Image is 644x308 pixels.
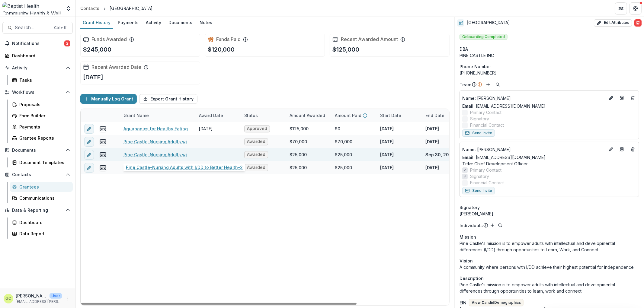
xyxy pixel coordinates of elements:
[629,146,636,153] button: Deletes
[10,182,73,192] a: Grantees
[462,103,475,109] span: Email:
[120,109,195,122] div: Grant Name
[286,112,329,119] div: Amount Awarded
[460,264,639,270] p: A community where persons with I/DD achieve their highest potential for independence.
[84,150,94,160] button: edit
[286,109,331,122] div: Amount Awarded
[12,90,63,95] span: Workflows
[10,229,73,239] a: Data Report
[241,109,286,122] div: Status
[120,112,152,119] div: Grant Name
[6,297,11,300] div: Glenwood Charles
[335,164,352,171] div: $25,000
[335,112,361,119] p: Amount Paid
[460,300,466,306] p: EIN
[2,22,73,34] button: Search...
[380,164,394,171] p: [DATE]
[166,17,195,29] a: Documents
[470,116,489,122] span: Signatory
[460,281,639,294] p: Pine Castle's mission is to empower adults with intellectual and developmental differences throug...
[462,95,605,101] a: Name: [PERSON_NAME]
[425,138,439,145] p: [DATE]
[143,18,164,27] div: Activity
[99,138,107,145] button: view-payments
[489,222,496,229] button: Add
[195,109,241,122] div: Award Date
[494,81,501,88] button: Search
[10,111,73,121] a: Form Builder
[462,147,476,152] span: Name :
[376,109,422,122] div: Start Date
[12,172,63,177] span: Contacts
[470,109,501,116] span: Primary Contact
[460,63,491,70] span: Phone Number
[380,151,394,158] p: [DATE]
[247,126,267,131] span: Approved
[143,17,164,29] a: Activity
[425,151,454,158] p: Sep 30, 2022
[335,151,352,158] div: $25,000
[2,51,73,61] a: Dashboard
[10,100,73,110] a: Proposals
[335,125,340,132] div: $0
[123,125,192,132] a: Aquaponics for Healthy Eating for Adults with I/DD
[16,293,47,299] p: [PERSON_NAME]
[460,46,468,52] span: DBA
[2,2,62,14] img: Baptist Health Community Health & Well Being logo
[462,161,473,166] span: Title :
[462,154,546,160] a: Email: [EMAIL_ADDRESS][DOMAIN_NAME]
[376,112,405,119] div: Start Date
[462,146,605,153] a: Name: [PERSON_NAME]
[460,258,473,264] span: Vision
[99,164,107,171] button: view-payments
[247,139,265,144] span: Awarded
[470,167,501,173] span: Primary Contact
[78,4,155,13] nav: breadcrumb
[469,299,524,306] button: View CandidDemographics
[467,20,510,25] h2: [GEOGRAPHIC_DATA]
[460,81,471,88] p: Team
[331,109,376,122] div: Amount Paid
[197,18,215,27] div: Notes
[422,109,467,122] div: End Date
[50,293,62,299] p: User
[380,125,394,132] p: [DATE]
[290,138,307,145] div: $70,000
[380,138,394,145] p: [DATE]
[19,101,68,108] div: Proposals
[19,124,68,130] div: Payments
[460,204,480,211] span: Signatory
[91,64,141,70] h2: Recent Awarded Date
[290,164,307,171] div: $25,000
[629,94,636,102] button: Deletes
[19,230,68,237] div: Data Report
[462,129,495,137] button: Send Invite
[19,219,68,226] div: Dashboard
[10,133,73,143] a: Grantee Reports
[462,103,546,109] a: Email: [EMAIL_ADDRESS][DOMAIN_NAME]
[460,240,639,253] p: Pine Castle's mission is to empower adults with intellectual and developmental differences (I/DD)...
[10,218,73,227] a: Dashboard
[594,19,632,27] button: Edit Attributes
[462,160,636,167] p: Chief Development Officer
[208,45,235,54] p: $120,000
[341,37,398,42] h2: Recent Awarded Amount
[84,124,94,134] button: edit
[335,138,352,145] div: $70,000
[166,18,195,27] div: Documents
[2,170,73,179] button: Open Contacts
[197,17,215,29] a: Notes
[64,40,70,46] span: 2
[15,25,50,30] span: Search...
[139,94,197,104] button: Export Grant History
[470,179,504,186] span: Financial Contact
[460,222,483,229] p: Individuals
[241,112,261,119] div: Status
[10,122,73,132] a: Payments
[2,63,73,73] button: Open Activity
[460,211,639,217] div: [PERSON_NAME]
[617,144,627,154] a: Go to contact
